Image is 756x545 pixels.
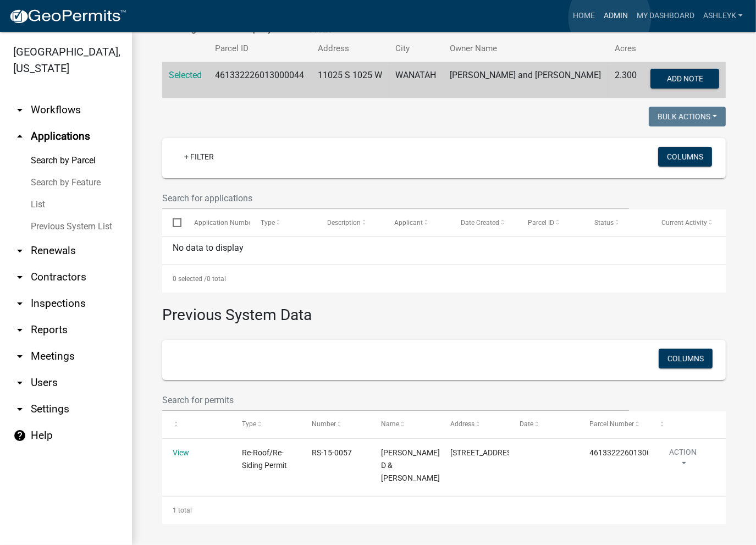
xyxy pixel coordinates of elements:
span: Number [312,420,336,428]
datatable-header-cell: Name [371,411,440,438]
span: 11025 S 1025 W Wanatah IN 46390 [450,448,518,457]
th: Parcel ID [208,36,311,62]
i: help [13,429,26,442]
span: Parcel ID [528,219,554,227]
th: Owner Name [443,36,608,62]
span: Date Created [461,219,499,227]
a: Admin [599,5,632,26]
i: arrow_drop_down [13,323,26,337]
datatable-header-cell: Parcel Number [579,411,648,438]
div: 1 total [162,497,726,524]
button: Columns [659,349,713,368]
button: Columns [658,147,712,167]
span: Re-Roof/Re-Siding Permit [242,448,287,470]
span: Gast Matthew D & Ginger L [381,448,440,482]
a: My Dashboard [632,5,699,26]
input: Search for applications [162,187,629,210]
i: arrow_drop_down [13,297,26,310]
span: 0 selected / [173,275,207,283]
button: Add Note [650,69,719,89]
a: View [173,448,189,457]
h3: Previous System Data [162,293,726,327]
span: Address [450,420,474,428]
i: arrow_drop_down [13,376,26,389]
datatable-header-cell: Current Activity [651,210,718,236]
span: Application Number [194,219,254,227]
th: City [389,36,443,62]
div: No data to display [162,237,726,265]
a: Home [569,5,599,26]
td: 461332226013000044 [208,62,311,98]
span: Type [261,219,275,227]
span: Current Activity [661,219,707,227]
td: [PERSON_NAME] and [PERSON_NAME] [443,62,608,98]
a: AshleyK [699,5,747,26]
i: arrow_drop_up [13,130,26,143]
span: Add Note [666,74,703,83]
div: 0 total [162,265,726,293]
button: Bulk Actions [649,107,726,126]
datatable-header-cell: Parcel ID [517,210,584,236]
td: WANATAH [389,62,443,98]
i: arrow_drop_down [13,103,26,117]
td: 11025 S 1025 W [311,62,389,98]
input: Search for permits [162,389,629,411]
span: 461332226013000044 [589,448,669,457]
a: + Filter [175,147,223,167]
datatable-header-cell: Select [162,210,183,236]
datatable-header-cell: Type [231,411,301,438]
datatable-header-cell: Date Created [450,210,517,236]
span: Applicant [394,219,423,227]
i: arrow_drop_down [13,271,26,284]
span: Description [327,219,361,227]
datatable-header-cell: Type [250,210,317,236]
th: Address [311,36,389,62]
td: 2.300 [608,62,643,98]
span: Type [242,420,256,428]
datatable-header-cell: Status [584,210,650,236]
datatable-header-cell: Date [509,411,578,438]
i: arrow_drop_down [13,350,26,363]
span: Status [594,219,614,227]
i: arrow_drop_down [13,244,26,257]
span: Parcel Number [589,420,634,428]
datatable-header-cell: Address [440,411,509,438]
datatable-header-cell: Applicant [384,210,450,236]
th: Acres [608,36,643,62]
span: RS-15-0057 [312,448,352,457]
datatable-header-cell: Description [317,210,383,236]
button: Action [659,447,707,474]
datatable-header-cell: Application Number [183,210,250,236]
a: Selected [169,70,202,80]
span: Date [520,420,533,428]
span: Name [381,420,399,428]
datatable-header-cell: Number [301,411,371,438]
i: arrow_drop_down [13,403,26,416]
